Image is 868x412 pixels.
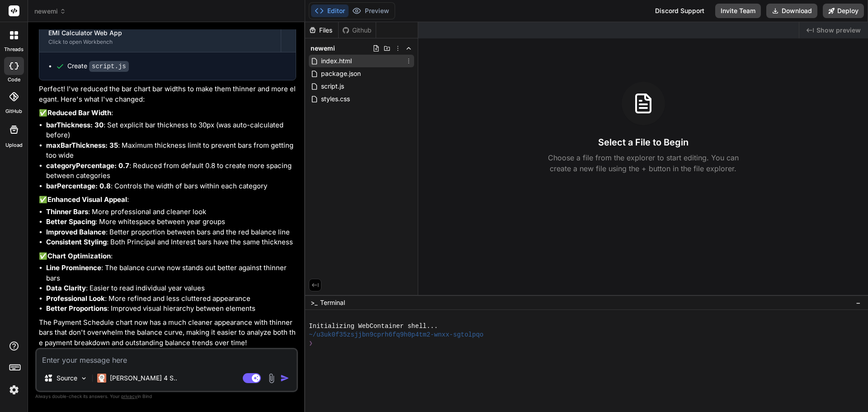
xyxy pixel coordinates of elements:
[110,374,177,383] p: [PERSON_NAME] 4 S..
[48,28,272,37] div: EMI Calculator Web App
[349,5,393,17] button: Preview
[46,228,106,236] strong: Improved Balance
[46,217,296,227] li: : More whitespace between year groups
[67,61,129,71] div: Create
[46,141,118,150] strong: maxBarThickness: 35
[856,298,861,307] span: −
[46,304,296,314] li: : Improved visual hierarchy between elements
[89,61,129,72] code: script.js
[823,4,864,18] button: Deploy
[46,217,95,226] strong: Better Spacing
[320,81,345,92] span: script.js
[4,46,24,53] label: threads
[46,294,105,303] strong: Professional Look
[6,382,22,398] img: settings
[35,392,298,401] p: Always double-check its answers. Your in Bind
[766,4,817,18] button: Download
[5,108,22,115] label: GitHub
[311,298,317,307] span: >_
[339,26,376,35] div: Github
[309,339,313,348] span: ❯
[320,56,353,66] span: index.html
[47,195,127,204] strong: Enhanced Visual Appeal
[280,374,289,383] img: icon
[39,318,296,348] p: The Payment Schedule chart now has a much cleaner appearance with thinner bars that don't overwhe...
[46,304,107,313] strong: Better Proportions
[97,374,106,383] img: Claude 4 Sonnet
[46,161,296,181] li: : Reduced from default 0.8 to create more spacing between categories
[854,295,863,310] button: −
[46,237,296,248] li: : Both Principal and Interest bars have the same thickness
[48,38,272,46] div: Click to open Workbench
[311,44,335,53] span: newemi
[320,68,362,79] span: package.json
[46,161,129,170] strong: categoryPercentage: 0.7
[57,374,77,383] p: Source
[309,322,438,331] span: Initializing WebContainer shell...
[46,238,107,246] strong: Consistent Styling
[266,373,277,384] img: attachment
[650,4,710,18] div: Discord Support
[46,227,296,238] li: : Better proportion between bars and the red balance line
[816,26,861,35] span: Show preview
[5,141,23,149] label: Upload
[46,283,296,294] li: : Easier to read individual year values
[34,7,66,16] span: newemi
[46,121,104,129] strong: barThickness: 30
[598,136,689,149] h3: Select a File to Begin
[80,375,88,382] img: Pick Models
[46,294,296,304] li: : More refined and less cluttered appearance
[39,108,296,118] p: ✅ :
[46,182,111,190] strong: barPercentage: 0.8
[39,84,296,104] p: Perfect! I've reduced the bar chart bar widths to make them thinner and more elegant. Here's what...
[39,251,296,262] p: ✅ :
[46,263,296,283] li: : The balance curve now stands out better against thinner bars
[46,140,296,161] li: : Maximum thickness limit to prevent bars from getting too wide
[121,393,137,399] span: privacy
[39,195,296,205] p: ✅ :
[305,26,338,35] div: Files
[320,298,345,307] span: Terminal
[46,263,101,272] strong: Line Prominence
[309,331,483,339] span: ~/u3uk0f35zsjjbn9cprh6fq9h0p4tm2-wnxx-sgtolpqo
[320,94,351,104] span: styles.css
[542,152,745,174] p: Choose a file from the explorer to start editing. You can create a new file using the + button in...
[39,22,281,52] button: EMI Calculator Web AppClick to open Workbench
[715,4,761,18] button: Invite Team
[46,207,296,217] li: : More professional and cleaner look
[46,181,296,192] li: : Controls the width of bars within each category
[46,284,86,292] strong: Data Clarity
[46,207,88,216] strong: Thinner Bars
[8,76,20,84] label: code
[311,5,349,17] button: Editor
[47,252,111,260] strong: Chart Optimization
[46,120,296,140] li: : Set explicit bar thickness to 30px (was auto-calculated before)
[47,108,111,117] strong: Reduced Bar Width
